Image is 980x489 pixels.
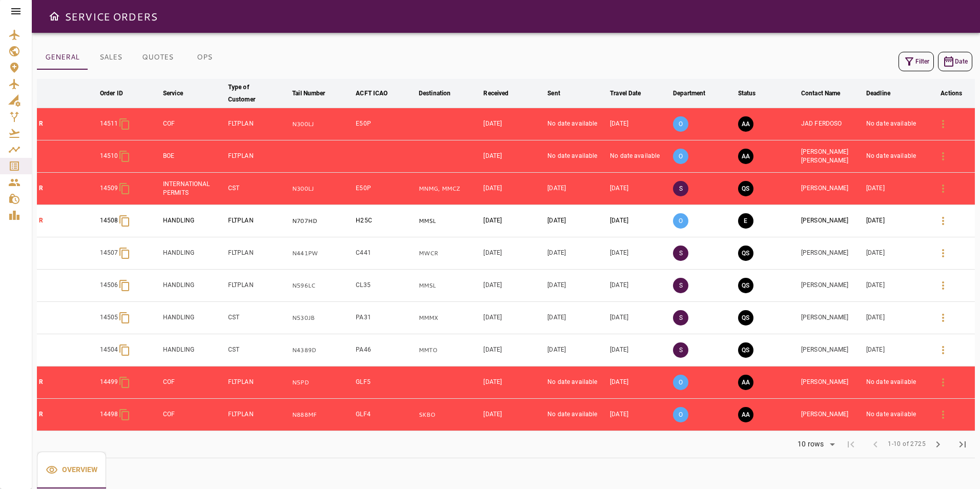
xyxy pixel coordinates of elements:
[161,173,226,205] td: INTERNATIONAL PERMITS
[226,140,290,173] td: FLTPLAN
[226,334,290,366] td: CST
[88,45,134,70] button: SALES
[673,87,719,99] span: Department
[419,217,480,226] p: MMSL
[545,270,608,302] td: [DATE]
[100,313,118,322] p: 14505
[738,342,753,358] button: QUOTE SENT
[161,302,226,334] td: HANDLING
[864,366,928,399] td: No date available
[100,216,118,225] p: 14508
[738,278,753,293] button: QUOTE SENT
[65,8,157,25] h6: SERVICE ORDERS
[292,87,325,99] div: Tail Number
[738,375,753,390] button: AWAITING ASSIGNMENT
[608,140,671,173] td: No date available
[610,87,654,99] span: Travel Date
[931,370,955,395] button: Details
[795,440,826,449] div: 10 rows
[419,411,480,419] p: SKBO
[899,52,934,71] button: Filter
[738,181,753,196] button: QUOTE SENT
[481,108,545,140] td: [DATE]
[161,334,226,366] td: HANDLING
[608,108,671,140] td: [DATE]
[545,366,608,399] td: No date available
[545,237,608,270] td: [DATE]
[864,237,928,270] td: [DATE]
[161,140,226,173] td: BOE
[226,399,290,431] td: FLTPLAN
[228,81,275,106] div: Type of Customer
[545,173,608,205] td: [DATE]
[481,366,545,399] td: [DATE]
[354,270,417,302] td: CL35
[356,87,387,99] div: ACFT ICAO
[608,366,671,399] td: [DATE]
[292,411,352,419] p: N888MF
[292,87,338,99] span: Tail Number
[863,432,888,457] span: Previous Page
[801,87,841,99] div: Contact Name
[673,407,688,422] p: O
[354,366,417,399] td: GLF5
[608,173,671,205] td: [DATE]
[228,81,288,106] span: Type of Customer
[673,116,688,132] p: O
[545,140,608,173] td: No date available
[354,399,417,431] td: GLF4
[931,338,955,362] button: Details
[864,173,928,205] td: [DATE]
[738,116,753,132] button: AWAITING ASSIGNMENT
[791,437,839,452] div: 10 rows
[864,302,928,334] td: [DATE]
[161,205,226,237] td: HANDLING
[799,205,864,237] td: [PERSON_NAME]
[226,237,290,270] td: FLTPLAN
[938,52,972,71] button: Date
[354,205,417,237] td: H25C
[673,246,688,261] p: S
[545,302,608,334] td: [DATE]
[608,334,671,366] td: [DATE]
[481,140,545,173] td: [DATE]
[799,108,864,140] td: JAD FERDOSO
[864,334,928,366] td: [DATE]
[100,345,118,354] p: 14504
[354,302,417,334] td: PA31
[738,246,753,261] button: QUOTE SENT
[673,310,688,325] p: S
[292,120,352,129] p: N300LJ
[799,237,864,270] td: [PERSON_NAME]
[292,378,352,387] p: N5PD
[292,185,352,193] p: N300LJ
[163,87,196,99] span: Service
[161,237,226,270] td: HANDLING
[866,87,904,99] span: Deadline
[931,273,955,298] button: Details
[481,205,545,237] td: [DATE]
[419,346,480,355] p: MMTO
[419,314,480,322] p: MMMX
[39,410,96,419] p: R
[292,217,352,226] p: N707HD
[37,452,106,488] button: Overview
[483,87,508,99] div: Received
[839,432,863,457] span: First Page
[100,249,118,257] p: 14507
[608,237,671,270] td: [DATE]
[226,173,290,205] td: CST
[608,399,671,431] td: [DATE]
[44,6,65,27] button: Open drawer
[866,87,890,99] div: Deadline
[545,334,608,366] td: [DATE]
[100,87,136,99] span: Order ID
[673,342,688,358] p: S
[37,45,88,70] button: GENERAL
[37,452,106,488] div: basic tabs example
[354,334,417,366] td: PA46
[100,87,123,99] div: Order ID
[799,270,864,302] td: [PERSON_NAME]
[673,213,688,229] p: O
[673,278,688,293] p: S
